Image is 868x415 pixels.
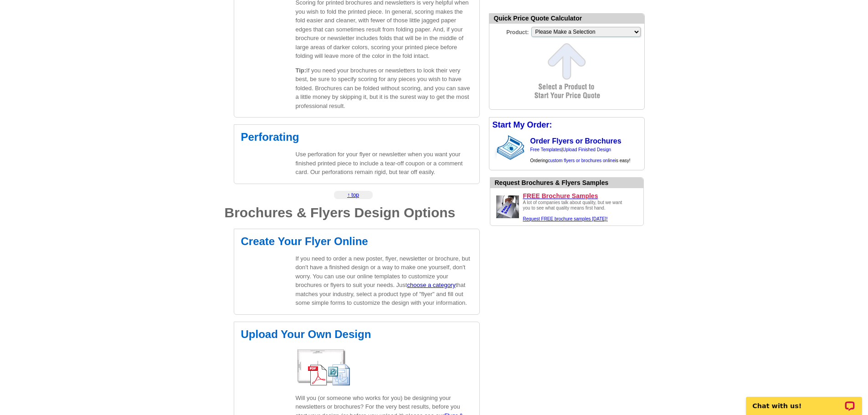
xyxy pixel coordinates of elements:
[530,137,621,145] a: Order Flyers or Brochures
[241,132,473,143] h2: Perforating
[489,26,530,36] label: Product:
[523,216,608,221] a: Request FREE samples of our flyer & brochure printing.
[489,14,644,24] div: Quick Price Quote Calculator
[563,147,611,152] a: Upload Finished Design
[530,147,631,163] span: | Ordering is easy!
[296,67,307,74] span: Tip:
[523,200,628,222] div: A lot of companies talk about quality, but we want you to see what quality means first hand.
[296,150,473,177] p: Use perforation for your flyer or newsletter when you want your finished printed piece to include...
[489,133,497,163] img: background image for brochures and flyers arrow
[241,236,473,247] h2: Create Your Flyer Online
[296,254,473,307] p: If you need to order a new poster, flyer, newsletter or brochure, but don't have a finished desig...
[225,206,480,220] h1: Brochures & Flyers Design Options
[296,66,473,111] p: If you need your brochures or newsletters to look their very best, be sure to specify scoring for...
[523,192,640,200] a: FREE Brochure Samples
[530,147,562,152] a: Free Templates
[494,215,521,222] a: Request FREE samples of our brochures printing
[497,133,529,163] img: stack of brochures with custom content
[241,329,473,340] h2: Upload Your Own Design
[495,178,643,188] div: Want to know how your brochure printing will look before you order it? Check our work.
[296,347,353,388] img: Brochure and Flyer Printing Specifications
[740,386,868,415] iframe: LiveChat chat widget
[494,193,521,220] img: Request FREE samples of our brochures printing
[407,282,455,288] a: choose a category
[548,158,615,163] a: custom flyers or brochures online
[347,192,359,198] a: ↑ top
[489,118,644,133] div: Start My Order:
